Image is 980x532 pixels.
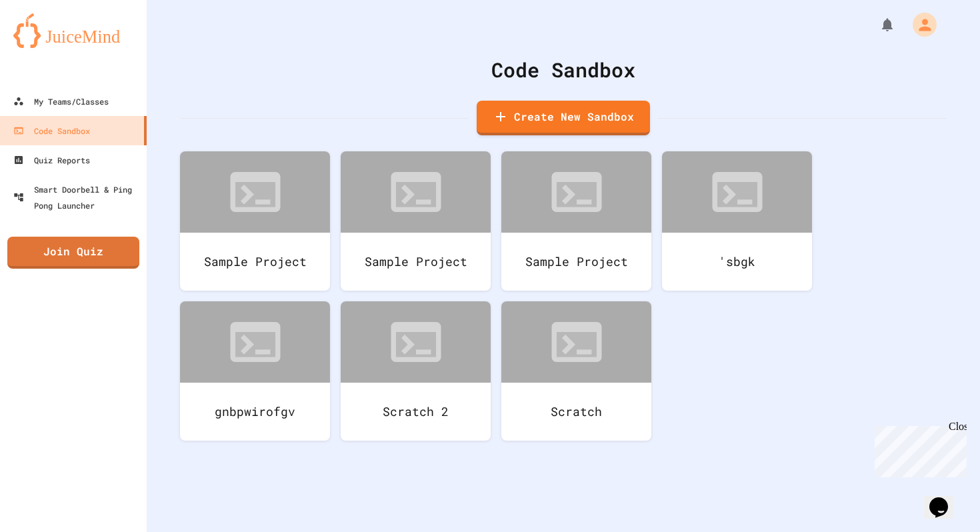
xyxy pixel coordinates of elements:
[501,383,651,441] div: Scratch
[899,9,940,40] div: My Account
[180,233,330,291] div: Sample Project
[180,151,330,291] a: Sample Project
[662,233,812,291] div: 'sbgk
[5,5,92,85] div: Chat with us now!Close
[341,233,491,291] div: Sample Project
[13,13,133,48] img: logo-orange.svg
[855,13,899,36] div: My Notifications
[662,151,812,291] a: 'sbgk
[341,151,491,291] a: Sample Project
[180,383,330,441] div: gnbpwirofgv
[7,237,139,269] a: Join Quiz
[13,152,90,168] div: Quiz Reports
[13,181,141,213] div: Smart Doorbell & Ping Pong Launcher
[501,233,651,291] div: Sample Project
[341,301,491,441] a: Scratch 2
[501,301,651,441] a: Scratch
[180,55,947,85] div: Code Sandbox
[180,301,330,441] a: gnbpwirofgv
[924,479,967,519] iframe: chat widget
[13,123,90,139] div: Code Sandbox
[501,151,651,291] a: Sample Project
[869,421,967,477] iframe: chat widget
[13,93,109,109] div: My Teams/Classes
[341,383,491,441] div: Scratch 2
[477,101,650,135] a: Create New Sandbox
